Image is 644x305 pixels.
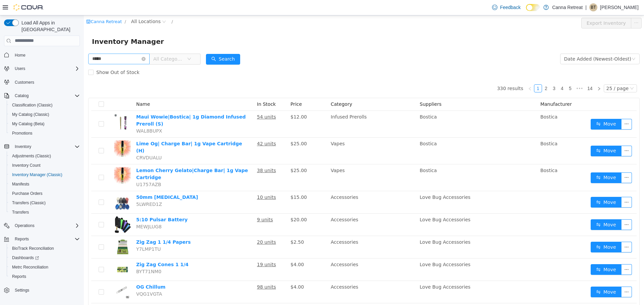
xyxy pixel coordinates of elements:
[7,198,83,208] button: Transfers (Classic)
[12,200,46,206] span: Transfers (Classic)
[244,149,333,176] td: Vapes
[467,69,474,77] a: 3
[7,253,83,262] a: Dashboards
[9,263,80,271] span: Metrc Reconciliation
[457,152,474,158] span: Bostica
[7,170,83,179] button: Inventory Manager (Classic)
[457,126,474,131] span: Bostica
[52,186,78,192] span: 5LWRED1Z
[600,3,639,11] p: [PERSON_NAME]
[12,143,34,151] button: Inventory
[173,224,192,229] u: 20 units
[9,120,80,128] span: My Catalog (Beta)
[15,288,29,293] span: Settings
[52,224,107,229] a: Zig Zag 1 1/4 Papers
[12,78,37,86] a: Customers
[52,209,78,214] span: MEWJLUG8
[9,244,80,252] span: BioTrack Reconciliation
[507,204,538,215] button: icon: swapMove
[9,161,80,169] span: Inventory Count
[9,244,57,252] a: BioTrack Reconciliation
[500,4,521,11] span: Feedback
[30,98,47,115] img: Maui Wowie|Bostica| 1g Diamond Infused Preroll (S) hero shot
[507,249,538,259] button: icon: swapMove
[47,2,77,10] span: All Locations
[52,276,78,281] span: VQG1VGTA
[207,86,218,91] span: Price
[7,151,83,161] button: Adjustments (Classic)
[12,121,45,127] span: My Catalog (Beta)
[10,54,58,60] span: Show Out of Stock
[122,39,156,49] button: icon: searchSearch
[52,231,77,236] span: Y7LMP1TU
[12,153,51,159] span: Adjustments (Classic)
[9,254,42,262] a: Dashboards
[7,189,83,198] button: Purchase Orders
[207,224,220,229] span: $2.50
[1,221,83,230] button: Operations
[244,221,333,243] td: Accessories
[336,99,353,104] span: Bostica
[12,235,32,243] button: Reports
[7,129,83,138] button: Promotions
[9,208,32,216] a: Transfers
[12,255,39,260] span: Dashboards
[336,86,358,91] span: Suppliers
[12,131,33,136] span: Promotions
[482,69,490,77] li: 5
[52,202,104,207] a: 5:10 Pulsar Battery
[12,274,26,279] span: Reports
[12,286,32,294] a: Settings
[52,269,82,274] a: OG Chillum
[52,86,66,91] span: Name
[444,71,448,75] i: icon: left
[501,69,511,77] li: 14
[30,201,47,218] img: 5:10 Pulsar Battery hero shot
[173,269,192,274] u: 98 units
[537,204,548,215] button: icon: ellipsis
[537,103,548,114] button: icon: ellipsis
[12,51,28,59] a: Home
[7,262,83,272] button: Metrc Reconciliation
[173,126,192,131] u: 42 units
[52,99,162,111] a: Maui Wowie|Bostica| 1g Diamond Infused Preroll (S)
[7,208,83,217] button: Transfers
[497,2,547,13] button: Export Inventory
[548,42,552,46] i: icon: down
[507,181,538,192] button: icon: swapMove
[12,222,80,230] span: Operations
[523,69,545,77] div: 25 / page
[552,3,583,11] p: Canna Retreat
[52,253,77,259] span: BYT71NM0
[207,202,223,207] span: $20.00
[537,271,548,282] button: icon: ellipsis
[19,19,80,33] span: Load All Apps in [GEOGRAPHIC_DATA]
[41,4,42,9] span: /
[458,69,466,77] li: 2
[9,129,35,137] a: Promotions
[547,2,558,13] button: icon: ellipsis
[7,119,83,129] button: My Catalog (Beta)
[173,202,189,207] u: 9 units
[12,222,37,230] button: Operations
[450,69,458,77] a: 1
[9,129,80,137] span: Promotions
[69,40,100,47] span: All Categories
[9,273,29,281] a: Reports
[12,264,48,270] span: Metrc Reconciliation
[173,86,192,91] span: In Stock
[12,143,80,151] span: Inventory
[7,272,83,281] button: Reports
[591,3,596,11] span: BT
[501,69,511,77] a: 14
[30,125,47,142] img: Lime Og| Charge Bar| 1g Vape Cartridge (H) hero shot
[537,181,548,192] button: icon: ellipsis
[9,161,43,169] a: Inventory Count
[52,166,77,172] span: U1757AZB
[15,93,29,98] span: Catalog
[507,271,538,282] button: icon: swapMove
[9,120,47,128] a: My Catalog (Beta)
[207,246,220,252] span: $4.00
[9,180,32,188] a: Manifests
